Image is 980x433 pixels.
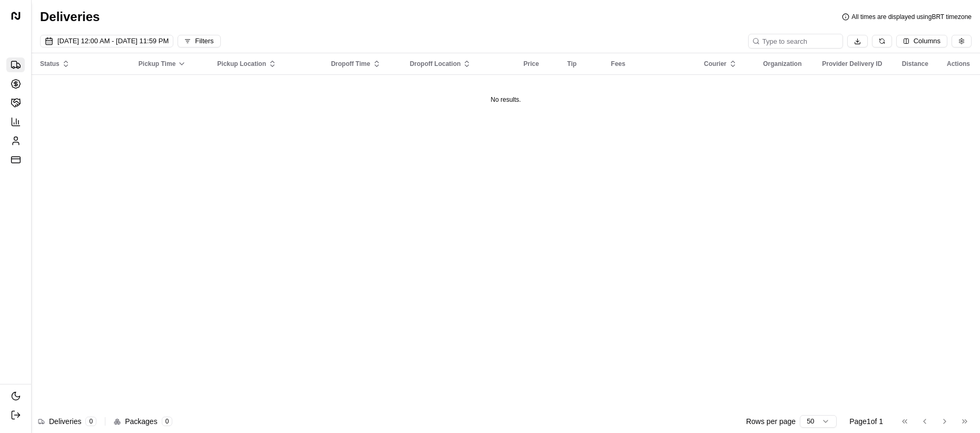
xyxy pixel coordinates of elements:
span: Dropoff Location [410,60,461,68]
div: Packages [114,416,172,427]
div: Deliveries [38,416,96,427]
div: Organization [763,60,805,68]
div: Filters [195,36,213,46]
button: [DATE] 12:00 AM - [DATE] 11:59 PM [40,35,173,47]
div: No results. [36,95,976,104]
div: Price [524,60,551,68]
span: Status [40,60,60,68]
div: Page 1 of 1 [849,416,883,427]
span: Dropoff Time [331,60,370,68]
span: All times are displayed using BRT timezone [851,13,972,21]
h1: Deliveries [40,8,100,25]
div: 0 [85,417,96,426]
span: Courier [704,60,727,68]
span: Columns [914,36,940,46]
div: 0 [162,417,173,426]
button: Filters [178,35,220,47]
p: Rows per page [746,416,796,427]
span: Pickup Time [139,60,175,68]
button: Columns [896,35,947,47]
span: Pickup Location [217,60,266,68]
span: [DATE] 12:00 AM - [DATE] 11:59 PM [57,36,169,46]
input: Type to search [748,34,843,49]
div: Provider Delivery ID [822,60,885,68]
div: Tip [567,60,594,68]
div: Distance [902,60,930,68]
div: Fees [611,60,687,68]
button: Refresh [872,35,892,47]
div: Actions [947,60,972,68]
